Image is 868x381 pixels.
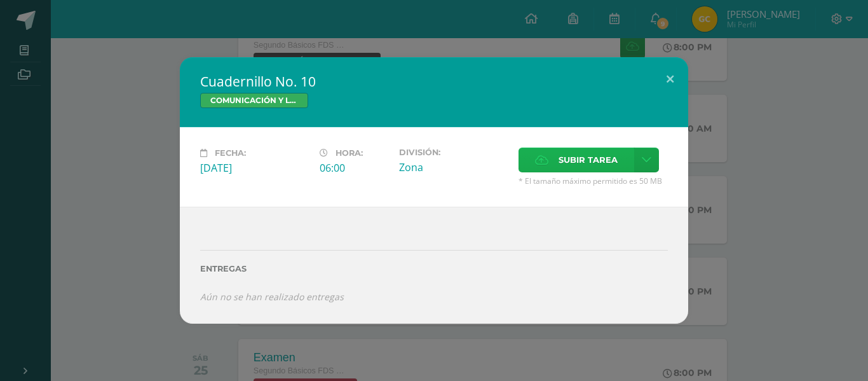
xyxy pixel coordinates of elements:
[215,148,246,158] span: Fecha:
[519,176,668,186] span: * El tamaño máximo permitido es 50 MB
[320,161,389,175] div: 06:00
[652,57,688,100] button: Close (Esc)
[336,148,363,158] span: Hora:
[200,291,344,303] i: Aún no se han realizado entregas
[200,73,668,90] h2: Cuadernillo No. 10
[559,148,618,172] span: Subir tarea
[200,93,308,108] span: COMUNICACIÓN Y LENGUAJE, IDIOMA ESPAÑOL
[399,160,508,174] div: Zona
[399,148,508,157] label: División:
[200,161,309,175] div: [DATE]
[200,264,668,274] label: Entregas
